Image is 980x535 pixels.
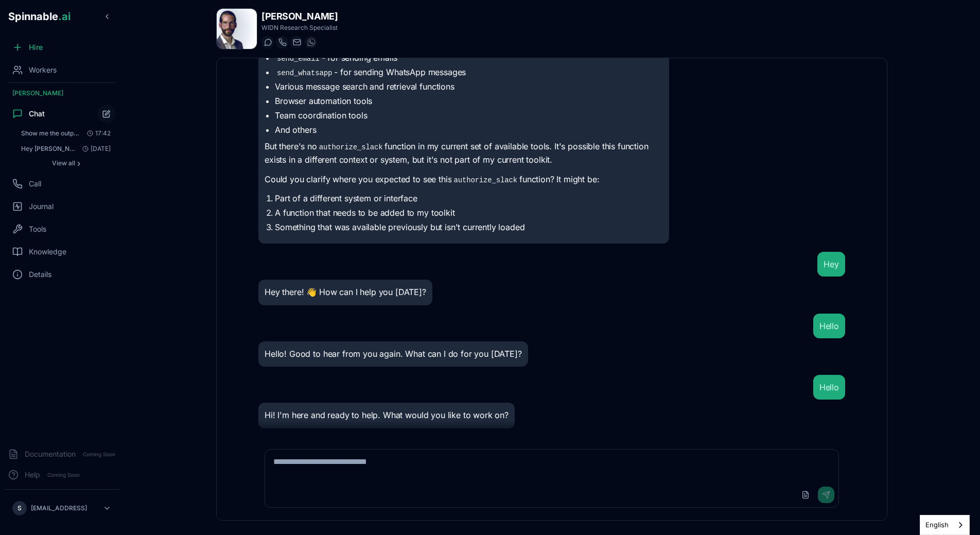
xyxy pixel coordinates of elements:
[275,192,663,204] li: Part of a different system or interface
[83,129,111,137] span: 17:42
[275,95,663,107] li: Browser automation tools
[80,450,118,459] span: Coming Soon
[29,42,43,53] span: Hire
[98,105,115,123] button: Start new chat
[451,175,519,185] code: authorize_slack
[920,515,970,535] div: Language
[275,51,663,64] li: - for sending emails
[305,36,317,48] button: WhatsApp
[261,36,274,48] button: Start a chat with Sandro Richardson
[275,80,663,93] li: Various message search and retrieval functions
[217,9,257,49] img: Sandro Richardson
[16,126,115,141] button: Open conversation: Show me the output of `authorize_slack`. Don't actually acccess the URL though
[52,159,75,167] span: View all
[29,109,45,119] span: Chat
[275,66,663,78] li: - for sending WhatsApp messages
[261,24,338,32] p: WIDN Research Specialist
[275,124,663,136] li: And others
[265,348,522,361] p: Hello! Good to hear from you again. What can I do for you [DATE]?
[265,409,509,422] p: Hi! I'm here and ready to help. What would you like to work on?
[29,224,46,234] span: Tools
[920,515,969,534] a: English
[290,36,303,48] button: Send email to s.richardson@getspinnable.ai
[44,470,83,480] span: Coming Soon
[25,449,76,459] span: Documentation
[275,54,321,64] code: send_email
[21,129,79,137] span: Show me the output of `authorize_slack`. Don't actually acccess the URL though: Hi! I'm here and ...
[31,504,87,512] p: [EMAIL_ADDRESS]
[307,38,316,46] img: WhatsApp
[824,258,839,270] div: Hey
[29,247,66,257] span: Knowledge
[29,65,57,75] span: Workers
[16,157,115,169] button: Show all conversations
[21,145,78,153] span: Hey Sandro, use the WIDN tool to translate "Olha olha" from portuguese to English: Hello! I'd be ...
[8,10,71,23] span: Spinnable
[78,145,111,153] span: [DATE]
[265,173,663,186] p: Could you clarify where you expected to see this function? It might be:
[17,504,22,512] span: S
[275,221,663,233] li: Something that was available previously but isn't currently loaded
[29,269,51,280] span: Details
[58,10,71,23] span: .ai
[29,201,54,212] span: Journal
[4,85,119,101] div: [PERSON_NAME]
[275,109,663,122] li: Team coordination tools
[29,179,41,189] span: Call
[77,159,80,167] span: ›
[275,68,334,78] code: send_whatsapp
[819,381,839,393] div: Hello
[275,206,663,219] li: A function that needs to be added to my toolkit
[265,286,426,299] p: Hey there! 👋 How can I help you [DATE]?
[920,515,970,535] aside: Language selected: English
[8,498,115,519] button: S[EMAIL_ADDRESS]
[261,9,338,24] h1: [PERSON_NAME]
[25,470,40,480] span: Help
[819,320,839,332] div: Hello
[265,140,663,166] p: But there's no function in my current set of available tools. It's possible this function exists ...
[276,36,288,48] button: Start a call with Sandro Richardson
[317,142,385,152] code: authorize_slack
[16,142,115,156] button: Open conversation: Hey Sandro, use the WIDN tool to translate "Olha olha" from portuguese to English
